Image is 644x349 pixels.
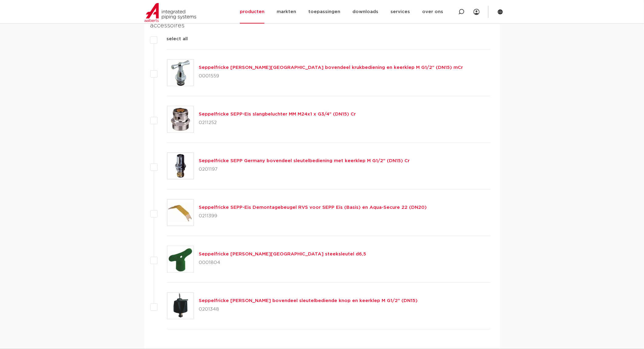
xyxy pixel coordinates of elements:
[199,165,410,175] p: 0201197
[199,159,410,163] a: Seppelfricke SEPP Germany bovendeel sleutelbediening met keerklep M G1/2" (DN15) Cr
[199,205,427,210] a: Seppelfricke SEPP-Eis Demontagebeugel RVS voor SEPP Eis (Basis) en Aqua-Secure 22 (DN20)
[167,200,194,226] img: Thumbnail for Seppelfricke SEPP-Eis Demontagebeugel RVS voor SEPP Eis (Basis) en Aqua-Secure 22 (...
[150,21,490,30] h4: accessoires
[199,118,356,128] p: 0211252
[167,293,194,319] img: Thumbnail for Seppelfricke SEPP Germany bovendeel sleutelbediende knop en keerklep M G1/2" (DN15)
[199,305,418,315] p: 0201348
[167,153,194,179] img: Thumbnail for Seppelfricke SEPP Germany bovendeel sleutelbediening met keerklep M G1/2" (DN15) Cr
[199,299,418,303] a: Seppelfricke [PERSON_NAME] bovendeel sleutelbediende knop en keerklep M G1/2" (DN15)
[199,258,366,268] p: 0001804
[199,112,356,117] a: Seppelfricke SEPP-Eis slangbeluchter MM M24x1 x G3/4" (DN15) Cr
[157,35,188,43] label: select all
[199,66,463,70] a: Seppelfricke [PERSON_NAME][GEOGRAPHIC_DATA] bovendeel krukbediening en keerklep M G1/2" (DN15) mCr
[199,252,366,257] a: Seppelfricke [PERSON_NAME][GEOGRAPHIC_DATA] steeksleutel d6,5
[199,212,427,221] p: 0211399
[167,60,194,86] img: Thumbnail for Seppelfricke SEPP Germany bovendeel krukbediening en keerklep M G1/2" (DN15) mCr
[167,106,194,133] img: Thumbnail for Seppelfricke SEPP-Eis slangbeluchter MM M24x1 x G3/4" (DN15) Cr
[167,246,194,272] img: Thumbnail for Seppelfricke SEPP Germany steeksleutel d6,5
[199,72,463,81] p: 0001559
